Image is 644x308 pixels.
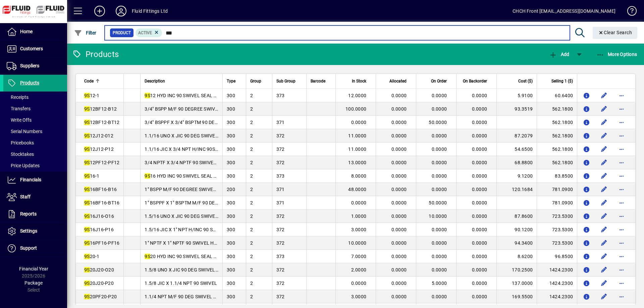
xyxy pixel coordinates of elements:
button: More options [616,184,627,195]
button: Filter [72,27,98,39]
span: 0.0000 [432,173,447,179]
button: More options [616,117,627,128]
span: 300 [227,281,235,286]
span: 1.1/16 UNO X JIC 90 DEG SWIVEL ELB [145,133,228,138]
span: 2 [250,240,253,246]
span: 2 [250,281,253,286]
span: 16BF16-B16 [84,187,117,192]
td: 1424.2300 [537,276,577,290]
span: 0.0000 [391,281,407,286]
span: Selling 1 ($) [551,77,573,85]
span: 1" BSPP M/F 90 DEGREE SWIVEL 4000PSI [145,187,235,192]
span: 0.0000 [351,200,367,205]
span: 0.0000 [472,254,487,259]
span: 11.0000 [348,133,366,138]
span: 300 [227,120,235,125]
span: 12-1 [84,93,100,98]
span: 0.0000 [432,240,447,246]
a: Pricebooks [3,137,67,148]
span: 0.0000 [391,173,407,179]
td: 562.1800 [537,142,577,156]
button: Edit [599,117,609,128]
span: 16J16-P16 [84,227,114,232]
span: 0.0000 [472,281,487,286]
button: Profile [110,5,132,17]
span: 0.0000 [432,187,447,192]
em: 9S [84,173,90,179]
span: 300 [227,93,235,98]
span: 1.5/8 UNO X JIC 90 DEG SWIVEL ELB [145,267,225,272]
a: Customers [3,41,67,57]
button: Edit [599,157,609,168]
span: 2 [250,294,253,299]
td: 137.0000 [496,276,537,290]
td: 781.0900 [537,183,577,196]
span: 300 [227,267,235,272]
button: More options [616,144,627,155]
span: 0.0000 [472,133,487,138]
div: Fluid Fittings Ltd [132,6,168,16]
span: 20-1 [84,254,100,259]
span: 0.0000 [472,93,487,98]
span: 0.0000 [351,120,367,125]
em: 9S [145,173,150,179]
button: Edit [599,171,609,181]
td: 723.5300 [537,209,577,223]
span: Group [250,77,261,85]
span: Customers [20,46,43,51]
button: Clear [593,27,638,39]
span: 12 HYD INC 90 SWIVEL SEAL KIT [145,93,221,98]
span: 3.0000 [351,294,367,299]
span: Sub Group [276,77,296,85]
span: 0.0000 [432,146,447,152]
span: 2 [250,267,253,272]
button: More options [616,224,627,235]
span: Transfers [7,106,31,111]
a: Reports [3,206,67,223]
span: 372 [276,213,285,219]
em: 9S [84,227,90,232]
td: 90.1200 [496,223,537,236]
span: 11.0000 [348,146,366,152]
em: 9S [84,254,90,259]
a: Staff [3,189,67,205]
em: 9S [84,213,90,219]
div: Allocated [380,77,413,85]
td: 562.1800 [537,156,577,169]
button: Edit [599,251,609,262]
span: Receipts [7,95,29,100]
span: 300 [227,146,235,152]
button: More options [616,211,627,222]
span: 0.0000 [391,240,407,246]
span: 16BF16-BT16 [84,200,119,205]
td: 1424.2300 [537,263,577,276]
span: More Options [596,52,637,57]
span: 1.5/8 JIC X 1.1/4 NPT 90 SWIVEL [145,281,217,286]
span: 8.0000 [351,173,367,179]
span: 20J20-P20 [84,281,114,286]
span: 0.0000 [391,106,407,112]
td: 96.8500 [537,250,577,263]
td: 120.1684 [496,183,537,196]
span: 2 [250,187,253,192]
div: On Order [420,77,453,85]
a: Write Offs [3,114,67,126]
td: 723.5300 [537,223,577,236]
span: 3/4" BSPP M/F 90 DEGREE SWIVEL 5000 PSI [145,106,241,112]
span: 1.0000 [351,213,367,219]
div: Products [72,49,119,60]
span: 371 [276,200,285,205]
span: Allocated [389,77,407,85]
a: Price Updates [3,160,67,171]
em: 9S [84,160,90,165]
button: Edit [599,90,609,101]
a: Transfers [3,103,67,114]
div: Description [145,77,218,85]
span: 0.0000 [472,200,487,205]
em: 9S [84,294,90,299]
button: More options [616,238,627,248]
span: 12BF12-BT12 [84,120,119,125]
em: 9S [84,187,90,192]
span: 0.0000 [391,227,407,232]
span: 0.0000 [432,93,447,98]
